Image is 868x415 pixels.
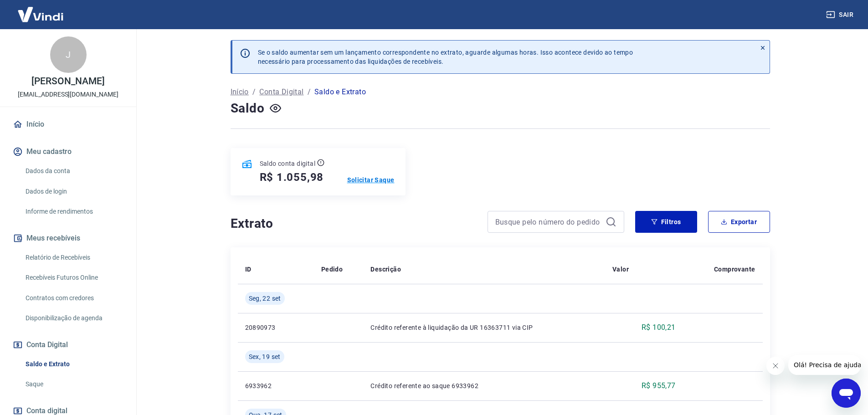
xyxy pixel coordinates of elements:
a: Saldo e Extrato [22,355,125,374]
p: R$ 100,21 [642,322,676,333]
a: Recebíveis Futuros Online [22,268,125,287]
span: Seg, 22 set [249,294,281,303]
p: 20890973 [245,323,307,332]
h4: Extrato [231,215,477,233]
a: Relatório de Recebíveis [22,248,125,267]
button: Filtros [635,211,697,233]
div: J [50,36,87,73]
button: Meu cadastro [11,142,125,162]
a: Dados de login [22,182,125,201]
span: Olá! Precisa de ajuda? [5,6,77,14]
a: Início [11,114,125,134]
a: Início [231,87,249,97]
iframe: Mensagem da empresa [788,355,861,375]
p: Saldo e Extrato [314,87,366,97]
h4: Saldo [231,99,265,118]
a: Disponibilização de agenda [22,309,125,328]
p: Saldo conta digital [260,159,316,168]
a: Conta Digital [259,87,303,97]
p: Crédito referente à liquidação da UR 16363711 via CIP [370,323,598,332]
p: 6933962 [245,381,307,390]
p: Valor [612,265,629,274]
iframe: Botão para abrir a janela de mensagens [832,379,861,408]
button: Meus recebíveis [11,228,125,248]
button: Conta Digital [11,335,125,355]
a: Informe de rendimentos [22,202,125,221]
button: Exportar [708,211,770,233]
a: Saque [22,375,125,394]
p: [PERSON_NAME] [31,77,104,86]
p: ID [245,265,252,274]
button: Sair [824,6,857,23]
img: Vindi [11,0,70,28]
span: Sex, 19 set [249,352,281,361]
p: / [252,87,256,97]
p: Pedido [321,265,343,274]
a: Contratos com credores [22,289,125,307]
a: Solicitar Saque [347,175,395,184]
iframe: Fechar mensagem [766,357,785,375]
p: / [308,87,311,97]
p: Se o saldo aumentar sem um lançamento correspondente no extrato, aguarde algumas horas. Isso acon... [258,48,633,66]
p: R$ 955,77 [642,380,676,391]
a: Dados da conta [22,162,125,180]
p: Crédito referente ao saque 6933962 [370,381,598,390]
p: Comprovante [714,265,755,274]
p: Descrição [370,265,401,274]
h5: R$ 1.055,98 [260,170,324,184]
input: Busque pelo número do pedido [495,215,602,229]
p: [EMAIL_ADDRESS][DOMAIN_NAME] [18,90,118,99]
